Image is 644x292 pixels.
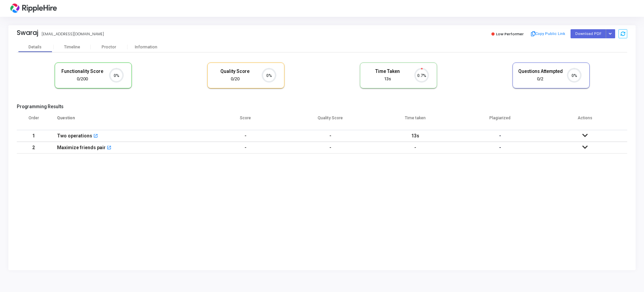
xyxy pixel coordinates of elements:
th: Plagiarized [458,111,542,130]
div: Maximize friends pair [57,142,106,153]
h5: Time Taken [365,69,410,74]
div: 0/2 [518,76,563,82]
td: 2 [17,142,50,154]
td: - [373,142,458,154]
mat-icon: open_in_new [93,134,98,139]
span: - [499,145,501,150]
h5: Functionality Score [60,69,105,74]
div: 0/20 [213,76,258,82]
div: 13s [365,76,410,82]
div: [EMAIL_ADDRESS][DOMAIN_NAME] [42,31,104,37]
h5: Quality Score [213,69,258,74]
img: logo [8,2,59,15]
div: Information [127,45,164,50]
th: Score [203,111,288,130]
h5: Programming Results [17,104,627,110]
div: Two operations [57,130,92,141]
button: Download PDF [571,29,606,38]
button: Copy Public Link [529,29,567,39]
th: Time taken [373,111,458,130]
div: Details [29,45,42,50]
th: Quality Score [288,111,373,130]
th: Actions [542,111,627,130]
td: 13s [373,130,458,142]
div: Swaraj [17,29,38,37]
span: Low Performer [496,31,524,37]
td: - [203,142,288,154]
span: - [499,133,501,138]
th: Order [17,111,50,130]
div: 0/200 [60,76,105,82]
td: 1 [17,130,50,142]
th: Question [50,111,203,130]
td: - [288,130,373,142]
div: Timeline [64,45,80,50]
div: Button group with nested dropdown [606,29,615,38]
mat-icon: open_in_new [107,146,111,151]
td: - [288,142,373,154]
h5: Questions Attempted [518,69,563,74]
td: - [203,130,288,142]
div: Proctor [91,45,127,50]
